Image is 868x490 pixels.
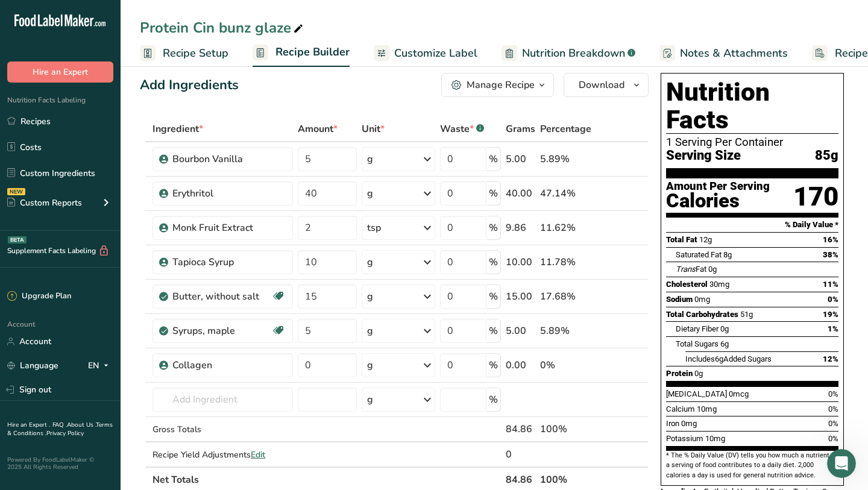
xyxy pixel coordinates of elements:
[740,310,753,319] span: 51g
[828,324,838,333] span: 1%
[697,404,717,413] span: 10mg
[666,369,693,378] span: Protein
[163,45,228,61] span: Recipe Setup
[506,186,535,201] div: 40.00
[506,324,535,338] div: 5.00
[666,419,679,428] span: Iron
[253,39,350,68] a: Recipe Builder
[815,148,838,163] span: 85g
[720,339,729,348] span: 6g
[153,388,293,412] input: Add Ingredient
[7,421,113,438] a: Terms & Conditions .
[540,152,591,166] div: 5.89%
[367,358,373,372] div: g
[666,434,703,443] span: Potassium
[172,186,286,201] div: Erythritol
[709,280,729,289] span: 30mg
[666,295,693,304] span: Sodium
[7,61,113,83] button: Hire an Expert
[828,404,838,413] span: 0%
[506,122,535,136] span: Grams
[708,265,717,274] span: 0g
[140,75,239,95] div: Add Ingredients
[666,218,838,232] section: % Daily Value *
[699,235,712,244] span: 12g
[440,122,484,136] div: Waste
[140,40,228,67] a: Recipe Setup
[666,404,695,413] span: Calcium
[705,434,725,443] span: 10mg
[676,265,696,274] i: Trans
[172,152,286,166] div: Bourbon Vanilla
[172,255,286,269] div: Tapioca Syrup
[506,152,535,166] div: 5.00
[275,44,350,60] span: Recipe Builder
[367,152,373,166] div: g
[823,354,838,363] span: 12%
[827,449,856,478] iframe: Intercom live chat
[676,250,722,259] span: Saturated Fat
[46,429,84,438] a: Privacy Policy
[828,295,838,304] span: 0%
[367,324,373,338] div: g
[367,289,373,304] div: g
[666,451,838,480] section: * The % Daily Value (DV) tells you how much a nutrient in a serving of food contributes to a dail...
[828,419,838,428] span: 0%
[7,421,50,429] a: Hire an Expert .
[394,45,477,61] span: Customize Label
[506,358,535,372] div: 0.00
[666,280,708,289] span: Cholesterol
[720,324,729,333] span: 0g
[793,181,838,213] div: 170
[828,389,838,398] span: 0%
[715,354,723,363] span: 6g
[153,122,203,136] span: Ingredient
[251,449,265,460] span: Edit
[694,369,703,378] span: 0g
[172,221,286,235] div: Monk Fruit Extract
[7,456,113,471] div: Powered By FoodLabelMaker © 2025 All Rights Reserved
[140,17,306,39] div: Protein Cin bunz glaze
[362,122,385,136] span: Unit
[540,186,591,201] div: 47.14%
[506,221,535,235] div: 9.86
[729,389,749,398] span: 0mcg
[823,280,838,289] span: 11%
[522,45,625,61] span: Nutrition Breakdown
[540,221,591,235] div: 11.62%
[723,250,732,259] span: 8g
[298,122,338,136] span: Amount
[676,339,719,348] span: Total Sugars
[153,423,293,436] div: Gross Totals
[540,358,591,372] div: 0%
[666,148,741,163] span: Serving Size
[367,221,381,235] div: tsp
[666,389,727,398] span: [MEDICAL_DATA]
[7,196,82,209] div: Custom Reports
[823,250,838,259] span: 38%
[88,359,113,373] div: EN
[506,255,535,269] div: 10.00
[666,136,838,148] div: 1 Serving Per Container
[374,40,477,67] a: Customize Label
[506,422,535,436] div: 84.86
[685,354,772,363] span: Includes Added Sugars
[540,255,591,269] div: 11.78%
[540,422,591,436] div: 100%
[467,78,535,92] div: Manage Recipe
[666,192,770,210] div: Calories
[506,289,535,304] div: 15.00
[172,324,271,338] div: Syrups, maple
[7,355,58,376] a: Language
[67,421,96,429] a: About Us .
[694,295,710,304] span: 0mg
[7,291,71,303] div: Upgrade Plan
[666,78,838,134] h1: Nutrition Facts
[153,448,293,461] div: Recipe Yield Adjustments
[666,235,697,244] span: Total Fat
[367,392,373,407] div: g
[666,181,770,192] div: Amount Per Serving
[502,40,635,67] a: Nutrition Breakdown
[666,310,738,319] span: Total Carbohydrates
[441,73,554,97] button: Manage Recipe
